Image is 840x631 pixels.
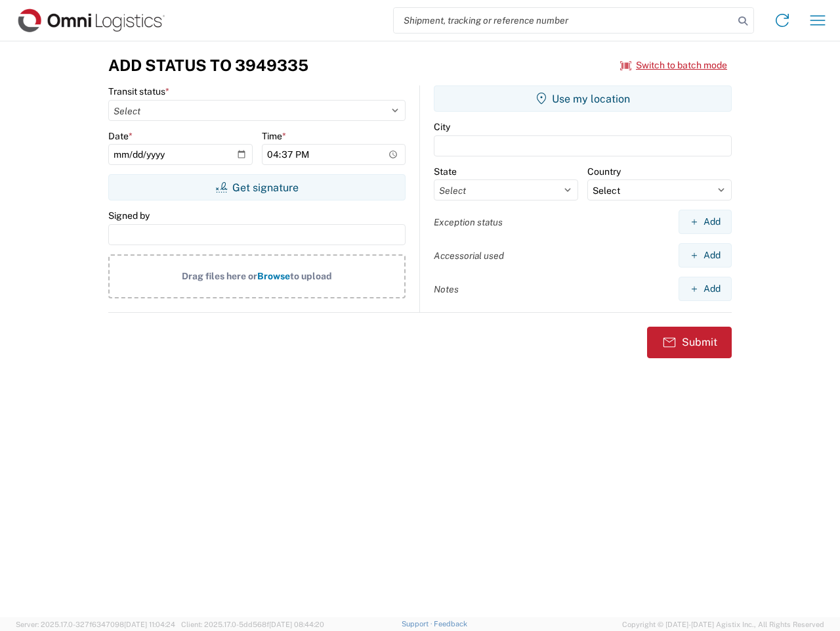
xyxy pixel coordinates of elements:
[434,121,450,133] label: City
[108,130,133,142] label: Date
[679,277,732,301] button: Add
[620,55,727,76] button: Switch to batch mode
[257,271,290,281] span: Browse
[434,620,467,628] a: Feedback
[622,619,824,630] span: Copyright © [DATE]-[DATE] Agistix Inc., All Rights Reserved
[434,85,732,112] button: Use my location
[434,250,504,262] label: Accessorial used
[679,210,732,234] button: Add
[587,166,621,177] label: Country
[262,130,286,142] label: Time
[181,620,324,628] span: Client: 2025.17.0-5dd568f
[108,210,150,222] label: Signed by
[402,620,434,628] a: Support
[647,327,732,358] button: Submit
[269,620,324,628] span: [DATE] 08:44:20
[108,174,406,200] button: Get signature
[679,243,732,268] button: Add
[16,620,175,628] span: Server: 2025.17.0-327f6347098
[124,620,175,628] span: [DATE] 11:04:24
[434,283,459,295] label: Notes
[434,166,457,177] label: State
[290,271,332,281] span: to upload
[108,56,308,75] h3: Add Status to 3949335
[394,8,734,33] input: Shipment, tracking or reference number
[434,216,503,228] label: Exception status
[108,85,169,97] label: Transit status
[182,271,257,281] span: Drag files here or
